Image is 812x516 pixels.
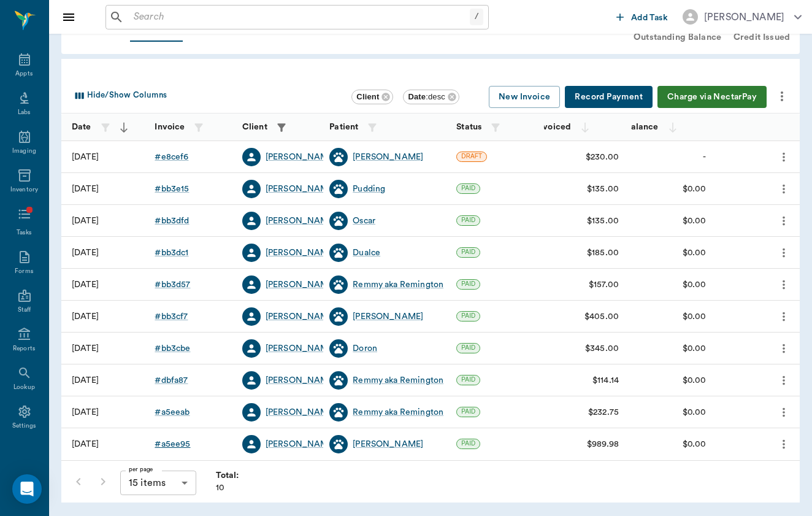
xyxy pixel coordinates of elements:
strong: Balance [625,123,658,131]
strong: Date [72,123,91,131]
div: 05/28/25 [72,247,99,259]
div: 05/28/25 [72,215,99,227]
a: [PERSON_NAME] [266,151,336,163]
div: [PERSON_NAME] [266,374,336,387]
span: PAID [457,375,480,384]
div: $230.00 [586,151,619,163]
div: # bb3e15 [155,183,189,195]
div: 05/28/25 [72,279,99,291]
div: 15 items [120,471,196,495]
div: $0.00 [683,215,707,227]
div: Reports [13,344,36,353]
button: more [774,274,794,295]
div: $135.00 [587,215,619,227]
div: Imaging [12,147,36,156]
a: #bb3e15 [155,183,189,195]
a: [PERSON_NAME] [353,438,423,450]
a: Remmy aka Remington [353,374,443,387]
div: $989.98 [587,438,619,450]
div: $185.00 [587,247,619,259]
span: PAID [457,248,480,256]
div: Labs [18,108,31,117]
span: PAID [457,184,480,193]
div: 01/21/25 [72,374,99,387]
a: [PERSON_NAME] [353,310,423,323]
div: # bb3dc1 [155,247,188,259]
button: more [774,179,794,199]
button: more [774,147,794,168]
button: more [774,434,794,455]
div: [PERSON_NAME] [266,438,336,450]
label: per page [129,465,153,474]
a: [PERSON_NAME] [266,215,336,227]
div: # a5ee95 [155,438,190,450]
span: PAID [457,407,480,416]
a: Remmy aka Remington [353,279,443,291]
a: [PERSON_NAME] [266,342,336,355]
a: Dualce [353,247,380,259]
strong: Invoiced [535,123,571,131]
div: Oscar [353,215,375,227]
button: Select columns [69,86,170,106]
div: Client [351,90,393,104]
div: - [703,151,706,163]
a: #dbfa87 [155,374,188,387]
div: [PERSON_NAME] [266,279,336,291]
div: [PERSON_NAME] [266,183,336,195]
div: # bb3dfd [155,215,189,227]
button: more [774,338,794,359]
button: more [772,86,792,107]
b: Date [408,92,426,101]
strong: Invoice [155,123,185,131]
a: Remmy aka Remington [353,406,443,418]
span: PAID [457,312,480,320]
div: $345.00 [585,342,619,355]
a: #bb3cf7 [155,310,188,323]
a: #bb3dfd [155,215,189,227]
div: [PERSON_NAME] [704,10,784,25]
div: $232.75 [588,406,619,418]
div: / [470,9,483,25]
div: $0.00 [683,310,707,323]
a: [PERSON_NAME] [266,310,336,323]
div: $0.00 [683,438,707,450]
div: $0.00 [683,342,707,355]
div: $0.00 [683,183,707,195]
div: 10/07/25 [72,151,99,163]
button: more [774,306,794,327]
div: $0.00 [683,374,707,387]
div: $0.00 [683,406,707,418]
a: #a5eeab [155,406,190,418]
div: Outstanding Balance [634,31,721,44]
button: Charge via NectarPay [657,86,767,109]
div: # bb3cf7 [155,310,188,323]
span: DRAFT [457,152,486,161]
a: [PERSON_NAME] [266,406,336,418]
a: Pudding [353,183,385,195]
a: [PERSON_NAME] [353,151,423,163]
strong: Status [456,123,481,131]
div: Lookup [13,383,35,392]
div: $0.00 [683,279,707,291]
div: # a5eeab [155,406,190,418]
div: 12/09/24 [72,406,99,418]
span: PAID [457,439,480,448]
div: Doron [353,342,377,355]
button: Record Payment [565,86,653,109]
div: # bb3cbe [155,342,190,355]
div: 12/09/24 [72,438,99,450]
b: Client [356,92,379,101]
div: $114.14 [592,374,619,387]
span: PAID [457,344,480,352]
div: $135.00 [587,183,619,195]
div: Forms [15,267,33,276]
div: Tasks [17,228,32,237]
button: Add Task [611,6,673,28]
